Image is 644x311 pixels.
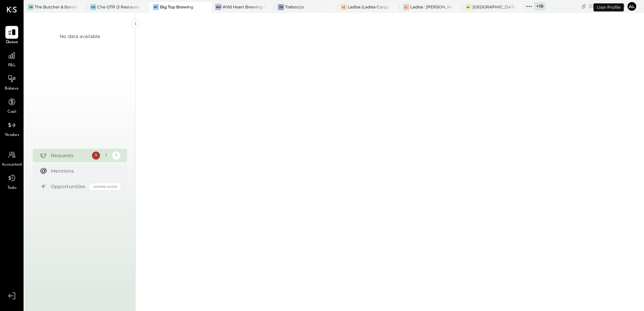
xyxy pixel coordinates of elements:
[0,26,23,45] a: Queue
[160,4,193,10] div: Big Top Brewing
[0,72,23,92] a: Balance
[7,185,17,191] span: Tasks
[8,63,16,69] span: P&L
[2,162,22,168] span: Accountant
[626,1,637,12] button: Al
[278,4,284,10] div: Tr
[0,148,23,168] a: Accountant
[341,4,347,10] div: L(
[465,4,472,10] div: A–
[92,151,100,160] div: 1
[410,4,452,10] div: Ladisa : [PERSON_NAME] in the Alley
[5,86,19,92] span: Balance
[60,33,100,40] div: No data available
[593,3,624,11] div: User Profile
[215,4,221,10] div: WH
[403,4,409,10] div: L:
[5,132,19,138] span: Vendors
[589,3,625,9] div: [DATE]
[0,119,23,138] a: Vendors
[534,2,545,10] div: + 19
[90,183,120,190] div: Coming Soon
[0,96,23,115] a: Cash
[7,109,16,115] span: Cash
[580,3,587,10] div: copy link
[51,168,117,174] div: Mentions
[348,4,390,10] div: Ladisa (Ladisa Corp.) - Ignite
[153,4,159,10] div: BT
[51,152,89,159] div: Requests
[97,4,139,10] div: Che OTR (J Restaurant LLC) - Ignite
[0,49,23,69] a: P&L
[285,4,304,10] div: Trabocco
[51,183,87,190] div: Opportunities
[222,4,264,10] div: Wild Heart Brewing Company
[473,4,515,10] div: [GEOGRAPHIC_DATA] – [GEOGRAPHIC_DATA]
[102,151,110,160] div: 1
[35,4,77,10] div: The Butcher & Barrel (L Argento LLC) - [GEOGRAPHIC_DATA]
[0,172,23,191] a: Tasks
[6,39,18,45] span: Queue
[28,4,34,10] div: TB
[112,151,120,160] div: 1
[90,4,96,10] div: CO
